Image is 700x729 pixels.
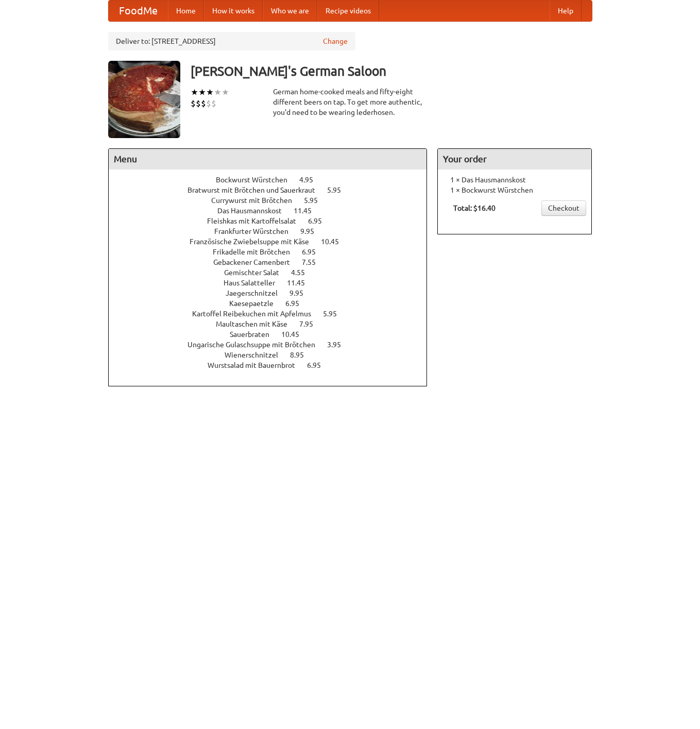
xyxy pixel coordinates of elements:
h4: Menu [109,149,427,169]
li: $ [196,98,201,109]
span: Frankfurter Würstchen [214,227,299,235]
span: 10.45 [281,330,310,338]
a: Checkout [541,200,586,216]
span: 5.95 [327,186,351,194]
a: Home [168,1,204,21]
span: Bockwurst Würstchen [216,176,298,184]
span: 8.95 [290,351,314,359]
span: 7.95 [299,320,323,328]
div: Deliver to: [STREET_ADDRESS] [108,32,355,50]
a: Bratwurst mit Brötchen und Sauerkraut 5.95 [187,186,360,194]
span: 9.95 [289,289,314,297]
span: Französische Zwiebelsuppe mit Käse [190,238,319,246]
span: 6.95 [302,248,326,256]
a: Das Hausmannskost 11.45 [217,207,331,215]
span: Frikadelle mit Brötchen [213,248,300,256]
span: Maultaschen mit Käse [216,320,298,328]
span: Fleishkas mit Kartoffelsalat [207,217,306,225]
span: Bratwurst mit Brötchen und Sauerkraut [187,186,326,194]
span: 6.95 [307,361,331,369]
span: 9.95 [300,227,325,235]
a: How it works [204,1,263,21]
a: Sauerbraten 10.45 [230,330,318,338]
li: 1 × Das Hausmannskost [443,175,586,185]
li: ★ [198,87,206,98]
span: Haus Salatteller [224,279,285,287]
li: ★ [221,87,229,98]
li: 1 × Bockwurst Würstchen [443,185,586,195]
span: 4.55 [291,268,315,277]
span: 5.95 [323,310,347,318]
a: Wurstsalad mit Bauernbrot 6.95 [208,361,340,369]
li: $ [206,98,211,109]
span: 5.95 [304,196,328,205]
span: Gebackener Camenbert [213,258,300,266]
a: Recipe videos [317,1,379,21]
li: $ [191,98,196,109]
span: 7.55 [302,258,326,266]
a: Bockwurst Würstchen 4.95 [216,176,332,184]
span: Currywurst mit Brötchen [211,196,302,205]
a: Ungarische Gulaschsuppe mit Brötchen 3.95 [187,341,360,349]
a: Frikadelle mit Brötchen 6.95 [213,248,335,256]
li: $ [211,98,216,109]
span: Sauerbraten [230,330,280,338]
span: Wurstsalad mit Bauernbrot [208,361,305,369]
a: Fleishkas mit Kartoffelsalat 6.95 [207,217,341,225]
span: Das Hausmannskost [217,207,292,215]
a: Maultaschen mit Käse 7.95 [216,320,332,328]
li: ★ [214,87,221,98]
span: 6.95 [285,299,310,308]
a: Wienerschnitzel 8.95 [225,351,323,359]
span: 10.45 [321,238,349,246]
li: ★ [191,87,198,98]
span: Wienerschnitzel [225,351,288,359]
a: Change [323,36,348,46]
a: Frankfurter Würstchen 9.95 [214,227,333,235]
a: Jaegerschnitzel 9.95 [226,289,322,297]
span: 11.45 [287,279,315,287]
span: 3.95 [327,341,351,349]
a: Currywurst mit Brötchen 5.95 [211,196,337,205]
b: Total: $16.40 [453,204,496,212]
span: Kartoffel Reibekuchen mit Apfelmus [192,310,321,318]
li: $ [201,98,206,109]
a: Gebackener Camenbert 7.55 [213,258,335,266]
a: Französische Zwiebelsuppe mit Käse 10.45 [190,238,358,246]
a: Gemischter Salat 4.55 [224,268,324,277]
a: Kaesepaetzle 6.95 [229,299,318,308]
a: Help [550,1,582,21]
a: FoodMe [109,1,168,21]
h3: [PERSON_NAME]'s German Saloon [191,61,592,81]
img: angular.jpg [108,61,180,138]
a: Who we are [263,1,317,21]
span: 4.95 [299,176,323,184]
span: Jaegerschnitzel [226,289,288,297]
div: German home-cooked meals and fifty-eight different beers on tap. To get more authentic, you'd nee... [273,87,428,117]
span: Kaesepaetzle [229,299,284,308]
li: ★ [206,87,214,98]
span: Ungarische Gulaschsuppe mit Brötchen [187,341,326,349]
span: Gemischter Salat [224,268,289,277]
span: 11.45 [294,207,322,215]
a: Haus Salatteller 11.45 [224,279,324,287]
h4: Your order [438,149,591,169]
a: Kartoffel Reibekuchen mit Apfelmus 5.95 [192,310,356,318]
span: 6.95 [308,217,332,225]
